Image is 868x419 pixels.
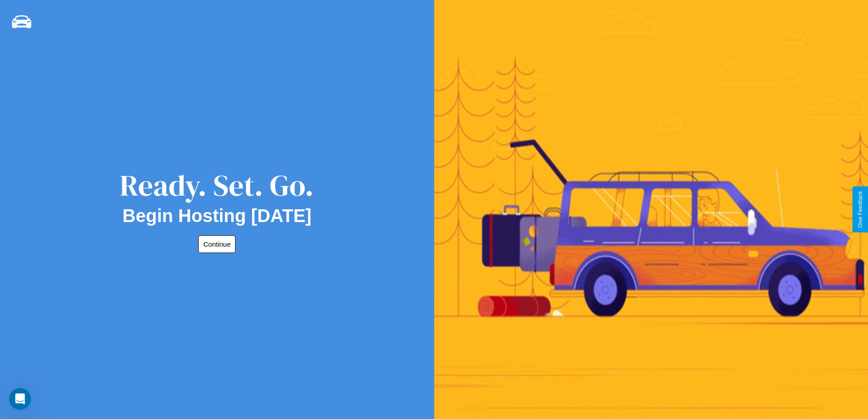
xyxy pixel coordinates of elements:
iframe: Intercom live chat [9,388,31,410]
div: Ready. Set. Go. [120,165,314,206]
button: Continue [198,235,236,253]
h2: Begin Hosting [DATE] [123,206,312,226]
div: Give Feedback [857,191,863,228]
